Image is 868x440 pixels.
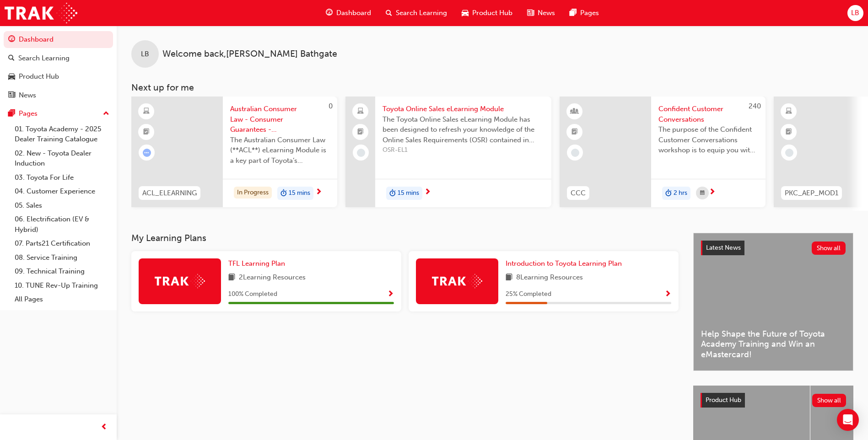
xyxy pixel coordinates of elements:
button: Show Progress [387,289,394,300]
div: News [19,90,36,101]
span: 240 [749,102,761,110]
a: 06. Electrification (EV & Hybrid) [11,212,113,236]
a: All Pages [11,292,113,306]
a: 07. Parts21 Certification [11,236,113,251]
span: The Toyota Online Sales eLearning Module has been designed to refresh your knowledge of the Onlin... [383,114,544,145]
span: 15 mins [398,188,419,199]
span: Latest News [706,244,741,252]
img: Trak [5,3,77,23]
div: Open Intercom Messenger [837,409,859,431]
span: booktick-icon [143,126,150,138]
a: Product HubShow all [701,393,846,408]
span: learningResourceType_ELEARNING-icon [143,106,150,118]
span: laptop-icon [357,106,364,118]
span: News [538,8,555,18]
span: 2 Learning Resources [239,272,306,284]
a: search-iconSearch Learning [378,4,454,22]
a: News [4,87,113,104]
span: Welcome back , [PERSON_NAME] Bathgate [162,49,337,59]
span: 15 mins [289,188,310,199]
span: learningRecordVerb_NONE-icon [785,149,793,157]
span: booktick-icon [786,126,792,138]
span: Pages [580,8,599,18]
span: up-icon [103,108,109,120]
span: calendar-icon [700,188,705,199]
span: 0 [329,102,333,110]
span: Product Hub [472,8,512,18]
a: 04. Customer Experience [11,184,113,199]
span: car-icon [462,7,469,19]
button: Pages [4,105,113,122]
span: Show Progress [664,290,671,299]
a: guage-iconDashboard [318,4,378,22]
div: Search Learning [18,53,70,64]
span: 8 Learning Resources [516,272,583,284]
span: The purpose of the Confident Customer Conversations workshop is to equip you with tools to commun... [658,124,758,156]
span: car-icon [8,73,15,81]
span: next-icon [315,188,322,197]
span: news-icon [527,7,534,19]
span: 25 % Completed [506,289,551,300]
span: ACL_ELEARNING [142,188,197,199]
a: 08. Service Training [11,251,113,265]
h3: My Learning Plans [131,233,679,243]
button: Show all [812,394,846,407]
div: Product Hub [19,71,59,82]
span: booktick-icon [357,126,364,138]
a: Product Hub [4,68,113,85]
span: LB [851,8,859,18]
span: 2 hrs [674,188,687,199]
span: Dashboard [336,8,371,18]
span: learningResourceType_ELEARNING-icon [786,106,792,118]
span: news-icon [8,91,15,100]
img: Trak [432,274,482,288]
a: 05. Sales [11,199,113,213]
span: guage-icon [8,36,15,44]
span: prev-icon [101,422,108,433]
span: learningResourceType_INSTRUCTOR_LED-icon [571,106,578,118]
a: news-iconNews [520,4,562,22]
a: Search Learning [4,50,113,67]
a: 10. TUNE Rev-Up Training [11,279,113,293]
a: Latest NewsShow all [701,241,846,255]
span: Show Progress [387,290,394,299]
span: Toyota Online Sales eLearning Module [383,104,544,114]
h3: Next up for me [117,82,868,93]
span: TFL Learning Plan [228,259,285,268]
span: duration-icon [280,188,287,199]
span: learningRecordVerb_NONE-icon [357,149,365,157]
span: book-icon [228,272,235,284]
a: pages-iconPages [562,4,606,22]
span: OSR-EL1 [383,145,544,156]
span: PKC_AEP_MOD1 [785,188,838,199]
span: 100 % Completed [228,289,277,300]
span: pages-icon [8,110,15,118]
span: Introduction to Toyota Learning Plan [506,259,622,268]
span: CCC [571,188,586,199]
span: Search Learning [396,8,447,18]
span: next-icon [709,188,716,197]
div: In Progress [234,187,272,199]
span: guage-icon [326,7,333,19]
span: duration-icon [665,188,672,199]
span: LB [141,49,149,59]
a: Dashboard [4,31,113,48]
span: Australian Consumer Law - Consumer Guarantees - eLearning module [230,104,330,135]
span: search-icon [386,7,392,19]
a: 01. Toyota Academy - 2025 Dealer Training Catalogue [11,122,113,146]
span: learningRecordVerb_ATTEMPT-icon [143,149,151,157]
a: Latest NewsShow allHelp Shape the Future of Toyota Academy Training and Win an eMastercard! [693,233,853,371]
a: Toyota Online Sales eLearning ModuleThe Toyota Online Sales eLearning Module has been designed to... [345,97,551,207]
button: Show Progress [664,289,671,300]
span: search-icon [8,54,15,63]
span: The Australian Consumer Law (**ACL**) eLearning Module is a key part of Toyota’s compliance progr... [230,135,330,166]
span: learningRecordVerb_NONE-icon [571,149,579,157]
a: 09. Technical Training [11,264,113,279]
span: next-icon [424,188,431,197]
a: 240CCCConfident Customer ConversationsThe purpose of the Confident Customer Conversations worksho... [560,97,766,207]
span: duration-icon [389,188,396,199]
button: Show all [812,241,846,255]
a: 02. New - Toyota Dealer Induction [11,146,113,171]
